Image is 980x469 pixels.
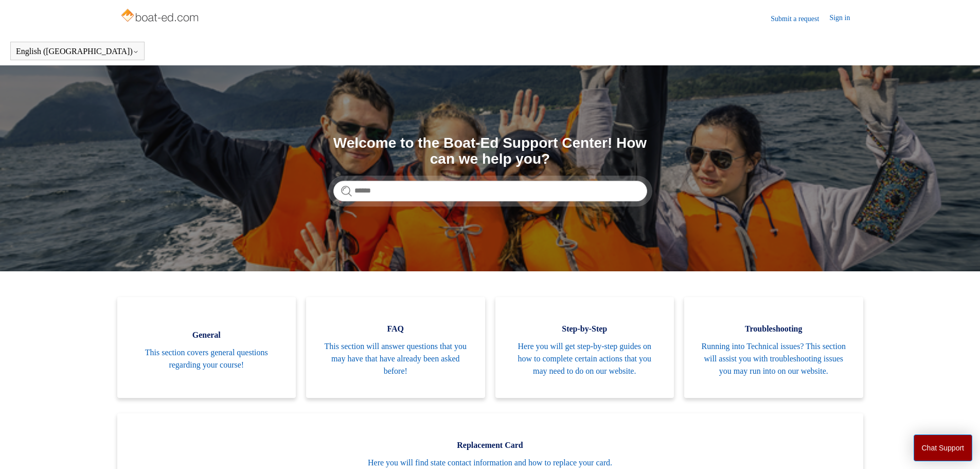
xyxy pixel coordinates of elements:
[700,323,848,335] span: Troubleshooting
[322,323,470,335] span: FAQ
[495,297,674,398] a: Step-by-Step Here you will get step-by-step guides on how to complete certain actions that you ma...
[133,457,848,469] span: Here you will find state contact information and how to replace your card.
[16,47,139,56] button: English ([GEOGRAPHIC_DATA])
[333,181,647,201] input: Search
[133,346,281,371] span: This section covers general questions regarding your course!
[322,340,470,377] span: This section will answer questions that you may have that have already been asked before!
[684,297,863,398] a: Troubleshooting Running into Technical issues? This section will assist you with troubleshooting ...
[306,297,485,398] a: FAQ This section will answer questions that you may have that have already been asked before!
[511,340,659,377] span: Here you will get step-by-step guides on how to complete certain actions that you may need to do ...
[117,297,296,398] a: General This section covers general questions regarding your course!
[914,435,973,461] button: Chat Support
[511,323,659,335] span: Step-by-Step
[133,329,281,341] span: General
[120,6,202,27] img: Boat-Ed Help Center home page
[829,12,860,25] a: Sign in
[700,340,848,377] span: Running into Technical issues? This section will assist you with troubleshooting issues you may r...
[133,439,848,451] span: Replacement Card
[333,135,647,167] h1: Welcome to the Boat-Ed Support Center! How can we help you?
[771,13,829,24] a: Submit a request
